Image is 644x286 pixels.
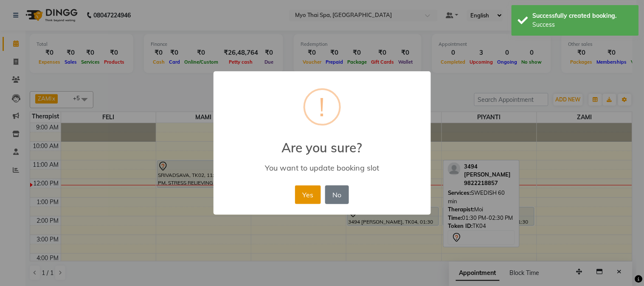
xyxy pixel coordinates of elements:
[325,185,349,204] button: No
[214,130,431,155] h2: Are you sure?
[533,20,633,29] div: Success
[295,185,321,204] button: Yes
[533,11,633,20] div: Successfully created booking.
[225,163,418,173] div: You want to update booking slot
[319,90,325,124] div: !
